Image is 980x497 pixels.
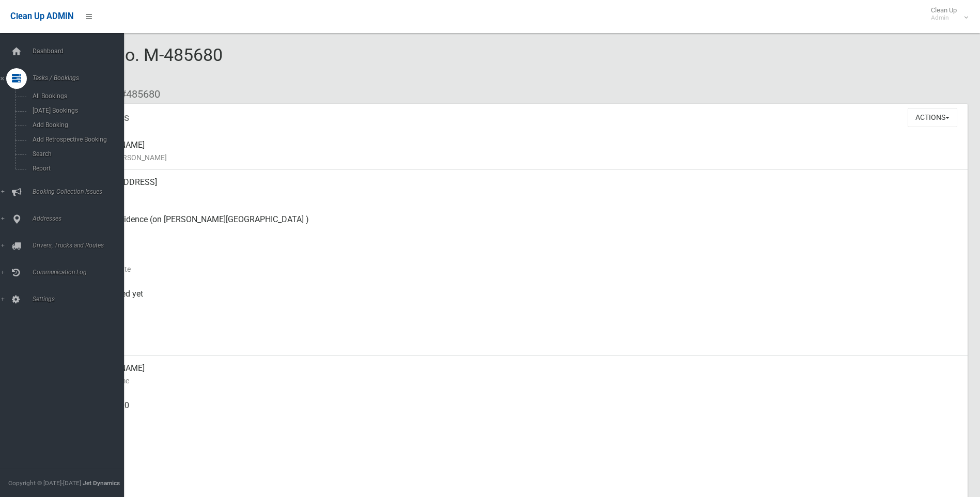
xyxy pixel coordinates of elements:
[83,300,959,313] small: Collected At
[113,85,160,104] li: #485680
[83,244,959,282] div: [DATE]
[926,6,967,22] span: Clean Up
[83,170,959,207] div: [STREET_ADDRESS]
[29,215,132,222] span: Addresses
[931,14,957,22] small: Admin
[83,263,959,275] small: Collection Date
[29,242,132,249] span: Drivers, Trucks and Routes
[83,449,959,461] small: Landline
[83,356,959,393] div: [PERSON_NAME]
[29,269,132,276] span: Communication Log
[83,337,959,350] small: Zone
[908,108,957,127] button: Actions
[83,393,959,430] div: 0401027200
[29,150,123,158] span: Search
[83,189,959,201] small: Address
[10,11,73,21] span: Clean Up ADMIN
[29,48,132,55] span: Dashboard
[8,479,81,487] span: Copyright © [DATE]-[DATE]
[29,296,132,303] span: Settings
[29,92,123,100] span: All Bookings
[29,121,123,129] span: Add Booking
[29,165,123,172] span: Report
[83,207,959,244] div: Side of Residence (on [PERSON_NAME][GEOGRAPHIC_DATA] )
[83,412,959,424] small: Mobile
[83,430,959,468] div: None given
[83,282,959,319] div: Not collected yet
[29,74,132,82] span: Tasks / Bookings
[83,479,120,487] strong: Jet Dynamics
[29,136,123,143] span: Add Retrospective Booking
[83,375,959,387] small: Contact Name
[83,226,959,238] small: Pickup Point
[83,133,959,170] div: [PERSON_NAME]
[29,188,132,195] span: Booking Collection Issues
[83,319,959,356] div: [DATE]
[29,107,123,114] span: [DATE] Bookings
[83,151,959,164] small: Name of [PERSON_NAME]
[45,44,223,85] span: Booking No. M-485680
